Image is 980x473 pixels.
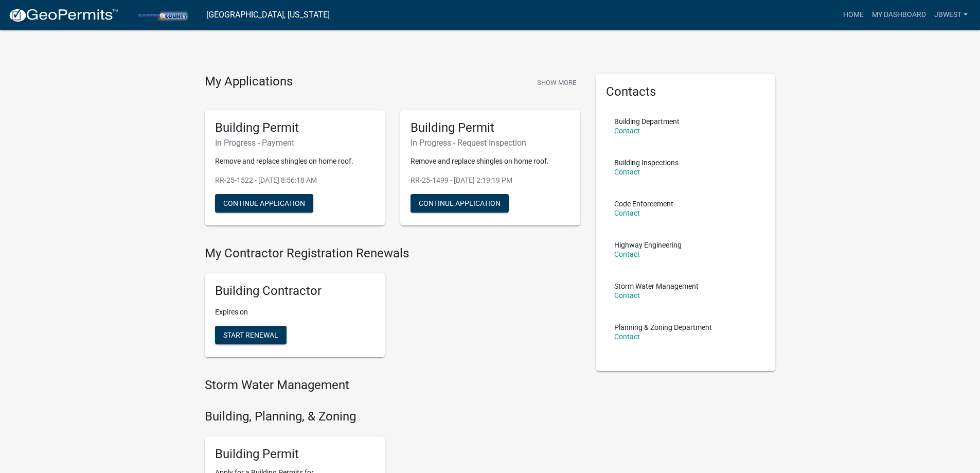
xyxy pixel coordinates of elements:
[411,194,509,213] button: Continue Application
[614,283,699,290] p: Storm Water Management
[614,168,640,176] a: Contact
[215,175,375,186] p: RR-25-1522 - [DATE] 8:56:18 AM
[205,409,580,424] h4: Building, Planning, & Zoning
[205,246,580,261] h4: My Contractor Registration Renewals
[614,291,640,300] a: Contact
[614,209,640,217] a: Contact
[215,326,287,344] button: Start Renewal
[215,447,375,462] h5: Building Permit
[868,5,930,25] a: My Dashboard
[215,307,375,318] p: Expires on
[215,156,375,167] p: Remove and replace shingles on home roof.
[215,138,375,148] h6: In Progress - Payment
[614,324,712,331] p: Planning & Zoning Department
[411,156,570,167] p: Remove and replace shingles on home roof.
[205,246,580,365] wm-registration-list-section: My Contractor Registration Renewals
[215,284,375,299] h5: Building Contractor
[215,120,375,135] h5: Building Permit
[411,120,570,135] h5: Building Permit
[839,5,868,25] a: Home
[614,250,640,258] a: Contact
[606,84,765,99] h5: Contacts
[223,331,278,339] span: Start Renewal
[614,200,673,207] p: Code Enforcement
[614,332,640,341] a: Contact
[411,175,570,186] p: RR-25-1499 - [DATE] 2:19:19 PM
[127,8,198,22] img: Porter County, Indiana
[930,5,972,25] a: jbwest
[533,74,580,91] button: Show More
[205,74,293,90] h4: My Applications
[614,241,682,249] p: Highway Engineering
[411,138,570,148] h6: In Progress - Request Inspection
[205,378,580,393] h4: Storm Water Management
[614,127,640,135] a: Contact
[614,118,680,125] p: Building Department
[614,159,679,166] p: Building Inspections
[206,6,330,24] a: [GEOGRAPHIC_DATA], [US_STATE]
[215,194,313,213] button: Continue Application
